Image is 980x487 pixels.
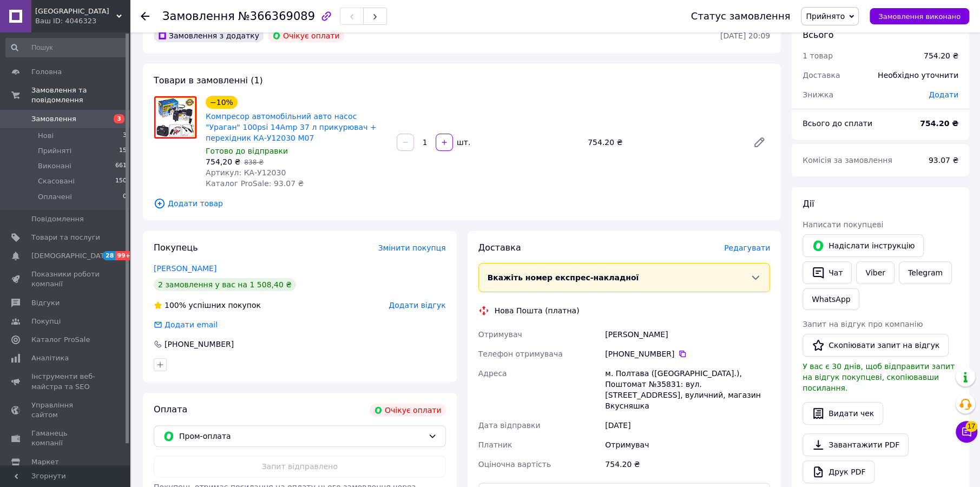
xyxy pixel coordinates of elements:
div: Необхідно уточнити [871,63,965,87]
div: 2 замовлення у вас на 1 508,40 ₴ [154,278,296,291]
a: Завантажити PDF [803,433,909,456]
div: Очікує оплати [268,29,344,42]
span: Адреса [478,369,507,378]
span: Покупець [154,242,198,253]
div: Замовлення з додатку [154,29,264,42]
input: Пошук [5,38,128,57]
a: Друк PDF [803,460,874,483]
span: Повідомлення [31,214,84,224]
span: 1 товар [803,51,833,60]
a: Редагувати [748,131,770,153]
span: 661 [115,161,127,171]
button: Видати чек [803,402,883,425]
div: Додати email [153,319,219,330]
div: шт. [454,137,471,148]
span: Оціночна вартість [478,460,551,469]
span: 93.07 ₴ [929,156,958,164]
button: Надіслати інструкцію [803,234,924,257]
button: Замовлення виконано [870,8,969,24]
span: Каталог ProSale: 93.07 ₴ [206,179,304,188]
div: [PERSON_NAME] [603,325,772,344]
span: 0 [123,192,127,202]
span: Доставка [803,71,840,80]
span: Управління сайтом [31,400,100,420]
span: Змінити покупця [378,243,446,252]
div: −10% [206,96,238,109]
a: Telegram [899,261,952,284]
span: Маркет [31,457,59,467]
span: Інструменти веб-майстра та SEO [31,372,100,391]
span: 150 [115,176,127,186]
span: Платник [478,440,512,449]
span: У вас є 30 днів, щоб відправити запит на відгук покупцеві, скопіювавши посилання. [803,362,955,392]
div: [PHONE_NUMBER] [163,339,235,350]
span: Телефон отримувача [478,350,563,358]
span: Доставка [478,242,521,253]
div: м. Полтава ([GEOGRAPHIC_DATA].), Поштомат №35831: вул. [STREET_ADDRESS], вуличний, магазин Вкусняшка [603,364,772,416]
span: Артикул: КА-У12030 [206,168,286,177]
button: Чат з покупцем17 [956,421,977,443]
div: 754.20 ₴ [603,455,772,474]
div: Ваш ID: 4046323 [35,16,130,26]
a: Viber [856,261,894,284]
div: 754.20 ₴ [583,135,744,150]
span: Пром-оплата [179,430,424,442]
span: Оплачені [38,192,72,202]
span: Нові [38,131,54,141]
span: Знижка [803,90,833,99]
div: Отримувач [603,435,772,455]
span: Всього [803,30,833,40]
span: [DEMOGRAPHIC_DATA] [31,251,111,261]
a: [PERSON_NAME] [154,264,216,273]
div: Статус замовлення [691,11,791,22]
span: 17 [965,421,977,432]
button: Чат [803,261,852,284]
div: Додати email [163,319,219,330]
span: Товари в замовленні (1) [154,75,263,85]
span: Оплата [154,404,187,414]
span: Додати відгук [389,301,445,310]
span: Дії [803,199,814,209]
span: Прийнято [806,12,845,21]
span: Редагувати [724,243,770,252]
span: 99+ [115,251,133,260]
span: №366369089 [238,10,315,23]
span: Показники роботи компанії [31,269,100,289]
span: Замовлення виконано [878,12,961,21]
span: 100% [165,301,186,310]
div: [DATE] [603,416,772,435]
span: Скасовані [38,176,75,186]
span: 838 ₴ [244,159,264,166]
span: 15 [119,146,127,156]
span: Головна [31,67,62,77]
span: Готово до відправки [206,147,288,155]
a: Компресор автомобільний авто насос "Ураган" 100psi 14Amp 37 л прикурювач + перехідник КА-У12030 M07 [206,112,377,142]
div: Очікує оплати [370,404,446,417]
span: 3 [123,131,127,141]
div: Нова Пошта (платна) [492,305,582,316]
span: Отримувач [478,330,522,339]
span: Каталог ProSale [31,335,90,345]
img: Компресор автомобільний авто насос "Ураган" 100psi 14Amp 37 л прикурювач + перехідник КА-У12030 M07 [154,96,196,139]
span: Аналітика [31,353,69,363]
span: Вкажіть номер експрес-накладної [488,273,639,282]
span: Замовлення [31,114,76,124]
div: [PHONE_NUMBER] [605,348,770,359]
span: Додати [929,90,958,99]
span: Комісія за замовлення [803,156,892,164]
span: Гаманець компанії [31,429,100,448]
time: [DATE] 20:09 [720,31,770,40]
b: 754.20 ₴ [920,119,958,128]
span: Написати покупцеві [803,220,883,229]
span: Прийняті [38,146,71,156]
span: Замовлення [162,10,235,23]
button: Запит відправлено [154,456,446,477]
span: Товари та послуги [31,233,100,242]
button: Скопіювати запит на відгук [803,334,949,357]
span: Додати товар [154,198,770,209]
span: Запит на відгук про компанію [803,320,923,328]
span: Замовлення та повідомлення [31,85,130,105]
span: Всього до сплати [803,119,872,128]
span: Покупці [31,317,61,326]
span: Maribor [35,6,116,16]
